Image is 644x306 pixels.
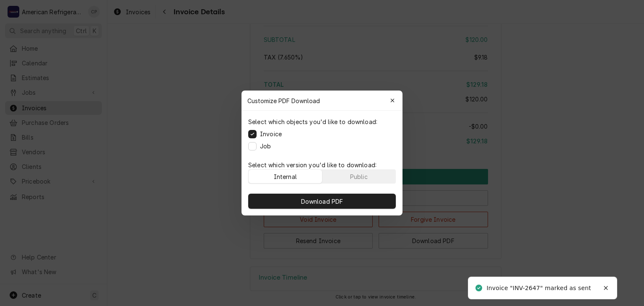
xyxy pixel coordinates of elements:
div: Public [350,172,368,181]
label: Job [260,142,271,150]
button: Download PDF [248,194,396,209]
span: Download PDF [299,197,345,206]
div: Internal [274,172,297,181]
label: Invoice [260,130,282,138]
p: Select which objects you'd like to download: [248,117,377,126]
div: Customize PDF Download [241,91,402,111]
p: Select which version you'd like to download: [248,161,396,169]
